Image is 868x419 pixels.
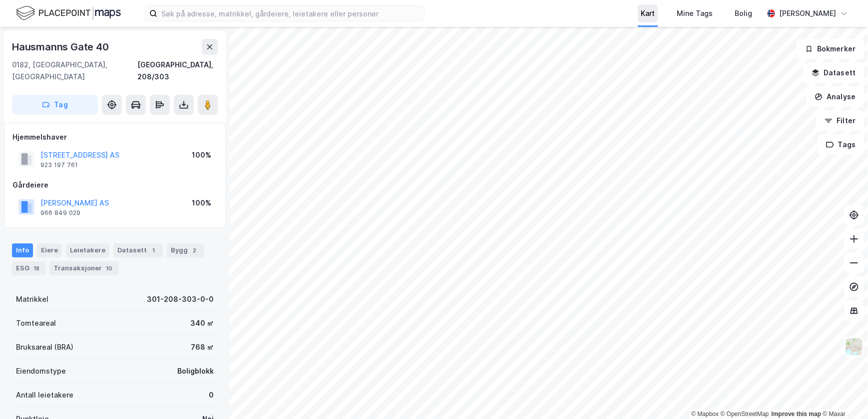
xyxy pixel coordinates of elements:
a: Mapbox [691,411,719,418]
button: Datasett [803,63,864,83]
button: Analyse [806,87,864,107]
iframe: Chat Widget [818,371,868,419]
div: 100% [192,197,211,209]
img: Z [845,337,864,356]
div: Antall leietakere [16,389,73,401]
div: Leietakere [66,243,109,257]
div: 1 [149,245,159,255]
a: OpenStreetMap [721,411,769,418]
button: Filter [816,111,864,131]
button: Tag [12,95,98,115]
input: Søk på adresse, matrikkel, gårdeiere, leietakere eller personer [157,6,424,21]
div: 923 197 761 [40,161,78,169]
div: 10 [104,263,114,273]
div: Hausmanns Gate 40 [12,39,111,55]
button: Tags [818,135,864,155]
div: Kontrollprogram for chat [818,371,868,419]
div: Bolig [735,7,752,19]
div: Bygg [167,243,204,257]
div: Kart [641,7,655,19]
div: 0182, [GEOGRAPHIC_DATA], [GEOGRAPHIC_DATA] [12,59,137,83]
div: ESG [12,261,45,275]
div: [GEOGRAPHIC_DATA], 208/303 [137,59,218,83]
div: [PERSON_NAME] [779,7,836,19]
div: Matrikkel [16,293,48,305]
div: 18 [31,263,41,273]
div: Info [12,243,33,257]
button: Bokmerker [797,39,864,59]
div: 100% [192,149,211,161]
div: Gårdeiere [12,179,217,191]
a: Improve this map [772,411,821,418]
div: Hjemmelshaver [12,131,217,143]
div: Bruksareal (BRA) [16,341,73,353]
div: Eiere [37,243,62,257]
div: Eiendomstype [16,365,66,377]
div: 340 ㎡ [190,317,214,329]
div: 301-208-303-0-0 [147,293,214,305]
div: Boligblokk [177,365,214,377]
div: Tomteareal [16,317,56,329]
div: Mine Tags [677,7,713,19]
div: 966 849 029 [40,209,80,217]
div: 768 ㎡ [191,341,214,353]
img: logo.f888ab2527a4732fd821a326f86c7f29.svg [16,4,121,22]
div: 0 [209,389,214,401]
div: 2 [190,245,200,255]
div: Transaksjoner [49,261,118,275]
div: Datasett [113,243,163,257]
